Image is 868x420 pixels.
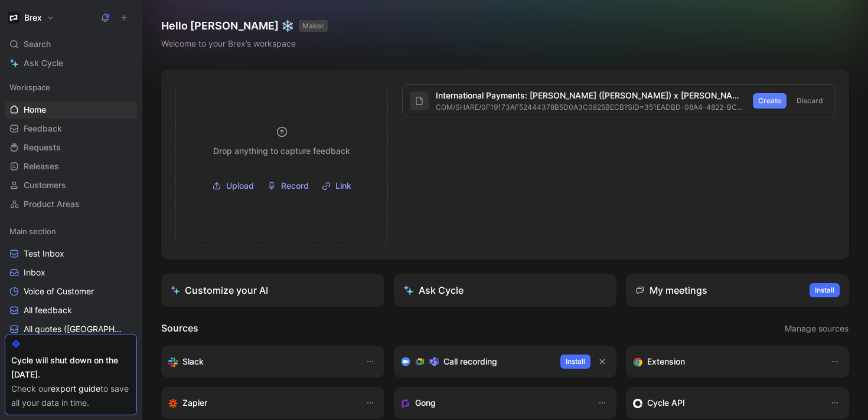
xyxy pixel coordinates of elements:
div: Workspace [5,78,137,96]
a: Ask Cycle [5,54,137,72]
a: Releases [5,157,137,175]
a: Voice of Customer [5,283,137,300]
a: Requests [5,139,137,156]
div: Search [5,35,137,53]
h3: Gong [415,396,436,410]
span: Install [815,284,834,296]
button: MAKER [299,20,328,32]
div: International Payments: [PERSON_NAME] ([PERSON_NAME]) x [PERSON_NAME] [436,88,746,103]
a: Inbox [5,264,137,281]
div: Welcome to your Brex’s workspace [161,37,328,51]
a: Customers [5,176,137,194]
span: Test Inbox [24,248,64,260]
div: Drop anything to capture feedback [213,144,350,158]
span: Inbox [24,267,45,278]
a: export guide [51,383,100,393]
img: Brex [8,12,19,24]
span: All quotes ([GEOGRAPHIC_DATA]) [24,323,123,335]
div: Sync customers & send feedback from custom sources. Get inspired by our favorite use case [633,396,818,410]
span: Requests [24,142,61,153]
span: Ask Cycle [24,56,63,70]
span: Create [758,95,781,107]
h3: Cycle API [647,396,685,410]
button: Link [318,177,355,195]
button: Record [263,177,313,195]
button: Create [753,93,787,109]
div: Customize your AI [171,283,268,297]
h1: Hello [PERSON_NAME] ❄️ [161,19,328,33]
button: Manage sources [784,321,849,336]
a: Product Areas [5,195,137,213]
span: Customers [24,179,66,191]
span: Product Areas [24,198,80,210]
button: Ask Cycle [394,274,617,307]
button: Upload [208,177,258,195]
span: Manage sources [785,321,849,336]
h3: Slack [182,355,204,369]
a: Home [5,101,137,119]
a: Feedback [5,120,137,137]
div: Check our to save all your data in time. [11,382,130,410]
span: Releases [24,160,59,172]
button: Install [810,283,840,297]
div: Capture feedback from thousands of sources with Zapier (survey results, recordings, sheets, etc). [168,396,354,410]
span: Upload [226,179,254,193]
button: Install [560,355,590,369]
span: Main section [9,225,56,237]
span: Voice of Customer [24,286,94,297]
div: Main sectionTest InboxInboxVoice of CustomerAll feedbackAll quotes ([GEOGRAPHIC_DATA])All quotes ... [5,222,137,414]
span: Workspace [9,81,50,93]
a: Customize your AI [161,274,384,307]
span: Home [24,104,46,116]
span: Install [566,356,585,367]
span: Discard [797,95,823,107]
div: Ask Cycle [403,283,464,297]
span: All feedback [24,304,72,316]
h1: Brex [24,12,42,23]
button: Discard [791,93,828,109]
h3: Call recording [443,355,497,369]
div: Main section [5,222,137,240]
div: My meetings [635,283,707,297]
button: BrexBrex [5,9,57,26]
h3: Zapier [182,396,207,410]
span: com/share/0f19173af52444378b5d0a3c0825becb?sid=351eadbd-08a4-4822-bc8e-da4f8cce89dd [436,103,805,111]
div: Capture feedback from your incoming calls [401,396,586,410]
h2: Sources [161,321,198,336]
div: Capture feedback from anywhere on the web [633,355,818,369]
h3: Extension [647,355,685,369]
div: Sync your customers, send feedback and get updates in Slack [168,355,354,369]
div: Record & transcribe meetings from Zoom, Meet & Teams. [401,355,552,369]
a: All quotes ([GEOGRAPHIC_DATA]) [5,320,137,338]
span: Feedback [24,123,62,134]
span: Link [335,179,351,193]
div: Cycle will shut down on the [DATE]. [11,353,130,382]
span: Record [281,179,309,193]
span: Search [24,37,51,51]
a: Test Inbox [5,245,137,262]
a: All feedback [5,301,137,319]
